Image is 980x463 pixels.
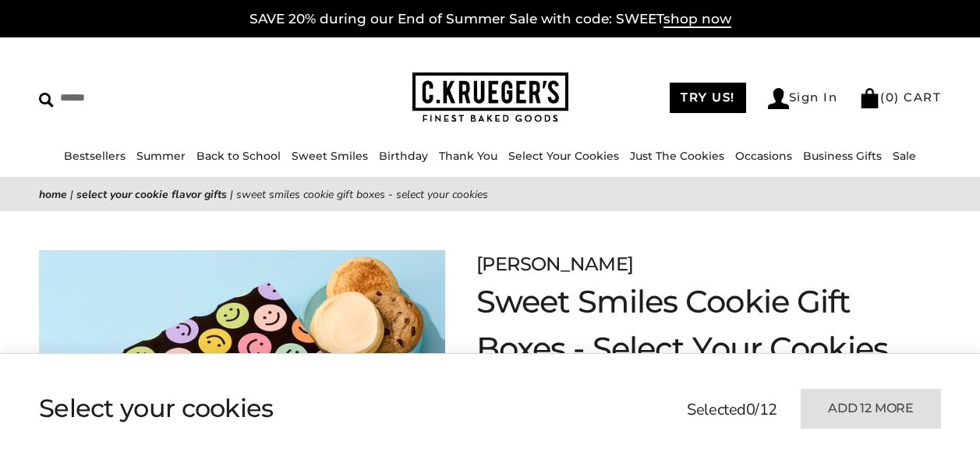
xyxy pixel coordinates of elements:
img: C.KRUEGER'S [412,72,568,123]
a: Bestsellers [64,149,126,163]
a: Business Gifts [803,149,882,163]
span: 0 [886,90,895,104]
span: | [230,187,233,202]
img: Account [768,88,789,109]
img: Bag [859,88,880,108]
a: Just The Cookies [630,149,724,163]
a: Sweet Smiles [292,149,368,163]
img: Search [39,93,54,108]
a: Summer [136,149,186,163]
span: 12 [759,399,777,420]
span: | [70,187,73,202]
a: Sale [893,149,916,163]
span: shop now [663,11,731,28]
input: Search [39,86,245,110]
a: Occasions [735,149,792,163]
a: TRY US! [670,83,746,113]
a: (0) CART [859,90,941,104]
button: Add 12 more [801,389,941,429]
a: Birthday [379,149,428,163]
a: Select Your Cookie Flavor Gifts [76,187,227,202]
h1: Sweet Smiles Cookie Gift Boxes - Select Your Cookies [476,278,941,372]
nav: breadcrumbs [39,186,941,203]
p: [PERSON_NAME] [476,250,941,278]
a: Back to School [196,149,281,163]
p: Selected / [687,398,777,422]
a: Sign In [768,88,838,109]
span: Sweet Smiles Cookie Gift Boxes - Select Your Cookies [236,187,488,202]
a: Thank You [439,149,497,163]
a: SAVE 20% during our End of Summer Sale with code: SWEETshop now [249,11,731,28]
a: Home [39,187,67,202]
span: 0 [746,399,755,420]
a: Select Your Cookies [508,149,619,163]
